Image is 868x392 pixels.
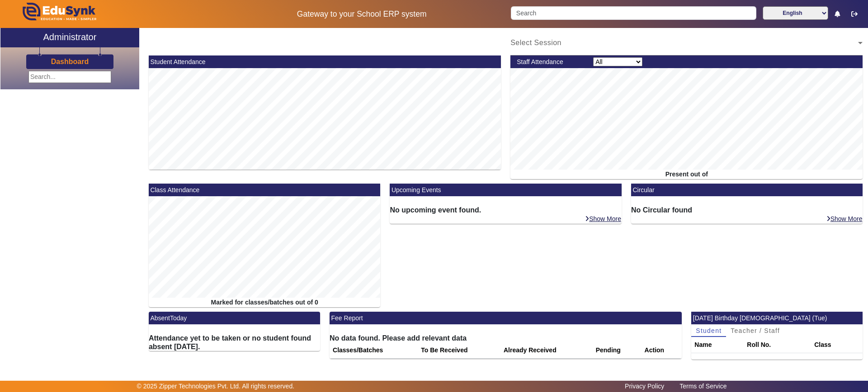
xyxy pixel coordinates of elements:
div: Present out of [510,170,863,179]
div: Marked for classes/batches out of 0 [149,298,381,307]
div: Staff Attendance [512,57,589,67]
th: Class [811,337,863,353]
p: © 2025 Zipper Technologies Pvt. Ltd. All rights reserved. [137,382,295,391]
a: Dashboard [51,57,90,66]
th: Classes/Batches [330,342,418,359]
input: Search... [28,71,111,83]
span: Teacher / Staff [731,327,780,334]
mat-card-header: Class Attendance [149,184,381,196]
th: Pending [593,342,642,359]
th: Action [642,342,682,359]
a: Show More [826,215,863,223]
a: Show More [585,215,622,223]
h6: No Circular found [631,206,863,214]
h2: Administrator [43,32,97,42]
h6: No data found. Please add relevant data [330,334,682,342]
a: Terms of Service [675,380,731,392]
mat-card-header: Fee Report [330,312,682,324]
mat-card-header: Student Attendance [149,55,501,68]
a: Administrator [0,28,139,47]
th: Name [691,337,744,353]
a: Privacy Policy [620,380,669,392]
th: Roll No. [744,337,811,353]
mat-card-header: Upcoming Events [390,184,622,196]
h3: Dashboard [51,57,89,66]
h6: No upcoming event found. [390,206,622,214]
mat-card-header: Circular [631,184,863,196]
span: Select Session [510,39,561,46]
h5: Gateway to your School ERP system [222,9,501,19]
th: To Be Received [418,342,500,359]
th: Already Received [500,342,593,359]
mat-card-header: AbsentToday [149,312,320,324]
mat-card-header: [DATE] Birthday [DEMOGRAPHIC_DATA] (Tue) [691,312,863,324]
span: Student [696,327,722,334]
input: Search [511,6,756,20]
h6: Attendance yet to be taken or no student found absent [DATE]. [149,334,320,351]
